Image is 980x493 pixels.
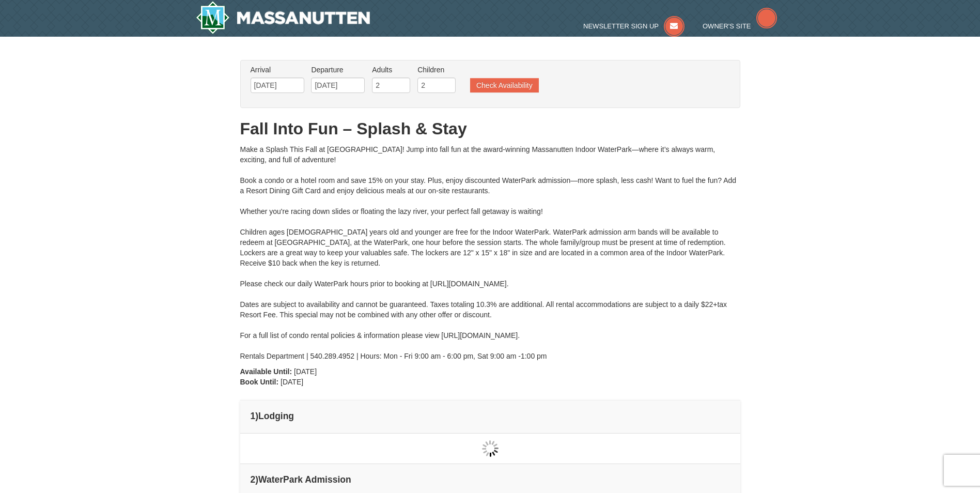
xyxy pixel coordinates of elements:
a: Newsletter Sign Up [583,22,685,30]
button: Check Availability [470,78,539,93]
span: Owner's Site [703,22,751,30]
img: wait gif [482,440,499,457]
a: Owner's Site [703,22,777,30]
a: Massanutten Resort [196,1,370,34]
h1: Fall Into Fun – Splash & Stay [240,118,740,139]
span: ) [255,411,258,421]
strong: Available Until: [240,367,292,376]
h4: 1 Lodging [251,411,730,421]
span: [DATE] [281,378,303,386]
img: Massanutten Resort Logo [196,1,370,34]
strong: Book Until: [240,378,279,386]
label: Arrival [251,65,304,75]
label: Departure [311,65,365,75]
div: Make a Splash This Fall at [GEOGRAPHIC_DATA]! Jump into fall fun at the award-winning Massanutten... [240,144,740,361]
h4: 2 WaterPark Admission [251,474,730,485]
span: ) [255,474,258,485]
span: Newsletter Sign Up [583,22,659,30]
label: Children [417,65,456,75]
label: Adults [372,65,410,75]
span: [DATE] [294,367,317,376]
